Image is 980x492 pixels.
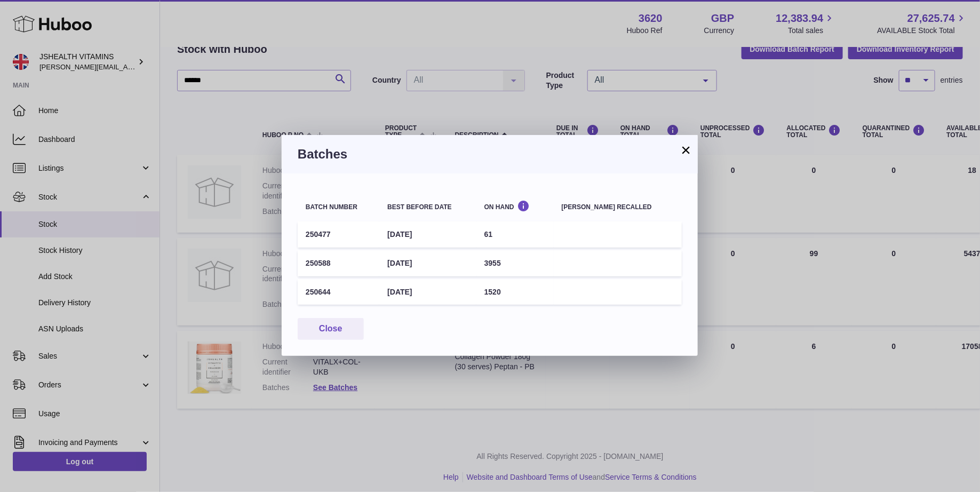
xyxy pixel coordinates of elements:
[476,221,554,248] td: 61
[298,318,364,340] button: Close
[298,146,682,163] h3: Batches
[680,144,692,156] button: ×
[379,250,476,276] td: [DATE]
[379,279,476,305] td: [DATE]
[476,279,554,305] td: 1520
[298,221,379,248] td: 250477
[484,200,546,210] div: On Hand
[306,204,371,211] div: Batch number
[298,250,379,276] td: 250588
[298,279,379,305] td: 250644
[387,204,468,211] div: Best before date
[476,250,554,276] td: 3955
[379,221,476,248] td: [DATE]
[562,204,674,211] div: [PERSON_NAME] recalled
